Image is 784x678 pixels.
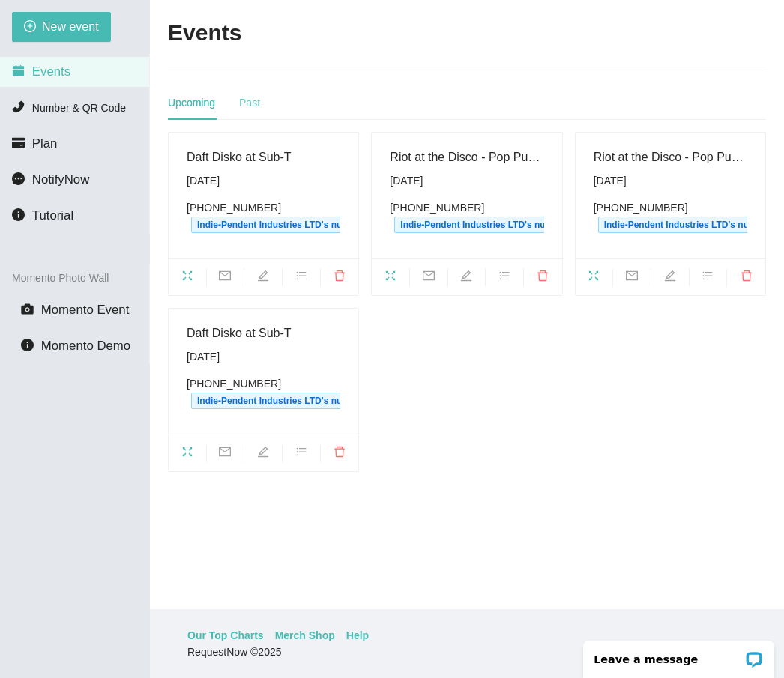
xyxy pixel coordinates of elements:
[727,270,765,286] span: delete
[594,199,747,233] div: [PHONE_NUMBER]
[239,94,260,111] div: Past
[187,375,340,409] div: [PHONE_NUMBER]
[207,270,244,286] span: mail
[32,172,89,187] span: NotifyNow
[187,199,340,233] div: [PHONE_NUMBER]
[168,94,215,111] div: Upcoming
[651,270,689,286] span: edit
[244,270,282,286] span: edit
[41,339,130,353] span: Momento Demo
[12,136,25,149] span: credit-card
[372,270,409,286] span: fullscreen
[321,270,359,286] span: delete
[21,303,34,315] span: camera
[390,199,543,233] div: [PHONE_NUMBER]
[187,627,264,644] a: Our Top Charts
[390,148,543,166] div: Riot at the Disco - Pop Punk - Emo Nite
[187,172,340,189] div: [DATE]
[187,348,340,365] div: [DATE]
[346,627,369,644] a: Help
[594,172,747,189] div: [DATE]
[573,631,784,678] iframe: LiveChat chat widget
[32,64,70,79] span: Events
[594,148,747,166] div: Riot at the Disco - Pop Punk - Emo Nite
[275,627,335,644] a: Merch Shop
[12,208,25,221] span: info-circle
[207,446,244,462] span: mail
[32,208,73,223] span: Tutorial
[169,270,206,286] span: fullscreen
[283,270,320,286] span: bars
[187,324,340,342] div: Daft Disko at Sub-T
[12,12,111,42] button: plus-circleNew event
[21,339,34,351] span: info-circle
[187,148,340,166] div: Daft Disko at Sub-T
[168,18,241,49] h2: Events
[410,270,447,286] span: mail
[24,20,36,34] span: plus-circle
[32,102,126,114] span: Number & QR Code
[321,446,359,462] span: delete
[169,446,206,462] span: fullscreen
[283,446,320,462] span: bars
[41,303,130,317] span: Momento Event
[12,100,25,113] span: phone
[524,270,562,286] span: delete
[690,270,727,286] span: bars
[12,172,25,185] span: message
[42,17,99,36] span: New event
[191,393,370,409] span: Indie-Pendent Industries LTD's number
[394,217,573,233] span: Indie-Pendent Industries LTD's number
[576,270,613,286] span: fullscreen
[244,446,282,462] span: edit
[613,270,651,286] span: mail
[390,172,543,189] div: [DATE]
[12,64,25,77] span: calendar
[486,270,523,286] span: bars
[598,217,777,233] span: Indie-Pendent Industries LTD's number
[191,217,370,233] span: Indie-Pendent Industries LTD's number
[32,136,58,151] span: Plan
[448,270,486,286] span: edit
[187,644,743,660] div: RequestNow © 2025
